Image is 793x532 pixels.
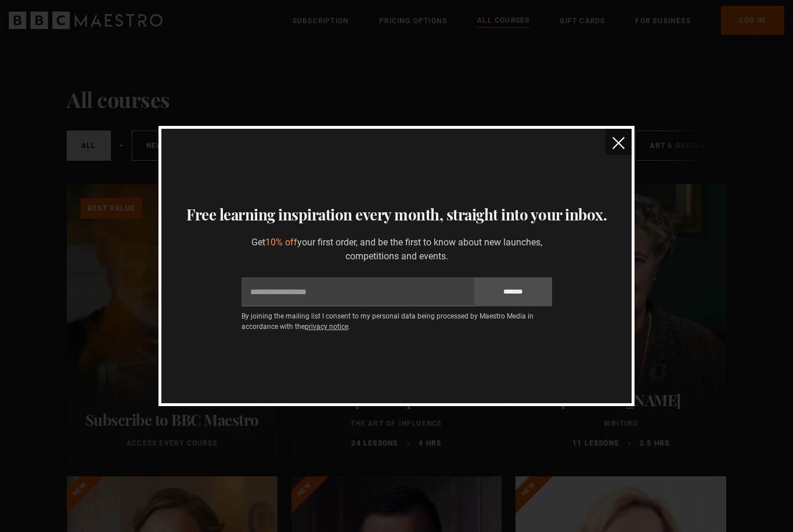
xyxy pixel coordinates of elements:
[605,129,632,155] button: close
[175,203,618,226] h3: Free learning inspiration every month, straight into your inbox.
[265,237,297,248] span: 10% off
[305,323,348,331] a: privacy notice
[241,311,552,332] p: By joining the mailing list I consent to my personal data being processed by Maestro Media in acc...
[241,236,552,263] p: Get your first order, and be the first to know about new launches, competitions and events.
